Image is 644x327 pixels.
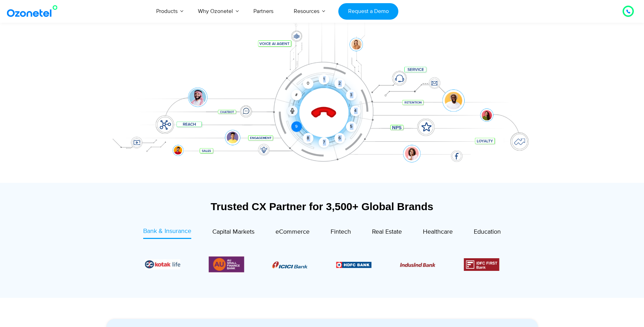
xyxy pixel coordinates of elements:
[303,78,313,89] div: 0
[372,228,402,236] span: Real Estate
[212,228,254,236] span: Capital Markets
[423,228,453,236] span: Healthcare
[350,106,361,116] div: 4
[275,227,310,239] a: eCommerce
[145,259,180,269] div: 5 / 6
[319,74,329,85] div: 1
[275,228,310,236] span: eCommerce
[372,227,402,239] a: Real Estate
[291,90,302,100] div: #
[291,121,302,132] div: 9
[331,227,351,239] a: Fintech
[212,227,254,239] a: Capital Markets
[474,227,501,239] a: Education
[272,261,308,268] img: Picture8.png
[336,260,372,269] div: 2 / 6
[474,228,501,236] span: Education
[208,255,244,274] img: Picture13.png
[346,121,356,132] div: 5
[106,200,538,213] div: Trusted CX Partner for 3,500+ Global Brands
[145,255,499,274] div: Image Carousel
[464,258,499,271] img: Picture12.png
[208,255,244,274] div: 6 / 6
[464,258,499,271] div: 4 / 6
[331,228,351,236] span: Fintech
[336,262,372,268] img: Picture9.png
[145,259,180,269] img: Picture26.jpg
[400,260,436,269] div: 3 / 6
[334,133,345,144] div: 6
[319,137,329,148] div: 7
[303,133,313,144] div: 8
[272,260,308,269] div: 1 / 6
[338,3,398,20] a: Request a Demo
[143,227,191,239] a: Bank & Insurance
[400,263,436,267] img: Picture10.png
[346,90,356,100] div: 3
[143,227,191,235] span: Bank & Insurance
[334,78,345,89] div: 2
[423,227,453,239] a: Healthcare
